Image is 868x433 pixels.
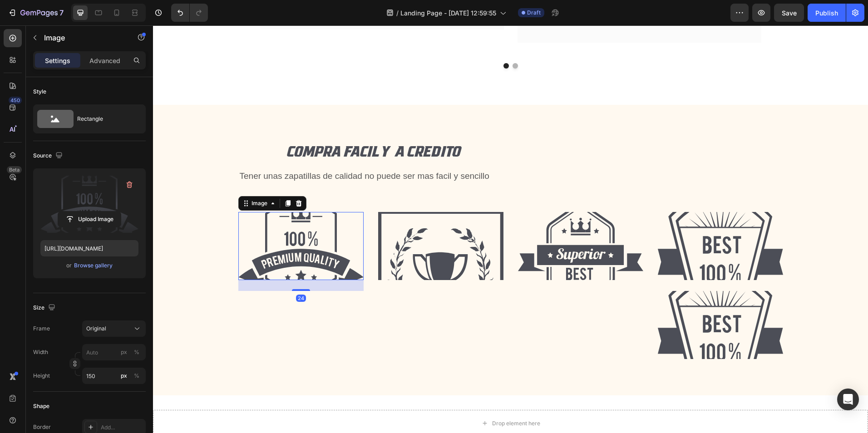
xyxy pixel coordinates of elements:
[40,240,138,256] input: https://example.com/image.jpg
[339,394,387,402] div: Drop element here
[505,266,630,334] img: gempages_576743432421114722-7cecb432-be27-47b6-91b2-28dfedb4623c.svg
[134,348,139,356] div: %
[396,8,399,18] span: /
[171,4,208,22] div: Undo/Redo
[87,145,357,157] p: Tener unas zapatillas de calidad no puede ser mas facil y sencillo
[89,56,120,65] p: Advanced
[33,88,46,96] div: Style
[82,368,146,384] input: px%
[121,372,127,380] div: px
[44,32,121,43] p: Image
[33,372,50,380] label: Height
[97,174,116,182] div: Image
[360,38,365,43] button: Dot
[45,56,70,65] p: Settings
[101,423,143,432] div: Add...
[808,4,846,22] button: Publish
[505,187,630,255] img: gempages_576743432421114722-7cecb432-be27-47b6-91b2-28dfedb4623c.svg
[118,347,129,358] button: %
[59,7,64,18] p: 7
[134,372,139,380] div: %
[365,187,490,255] img: gempages_576743432421114722-5158c3fa-786c-4cc3-85a3-6348010b1da4.svg
[118,370,129,381] button: %
[4,4,68,22] button: 7
[225,187,350,255] img: gempages_576743432421114722-d01c6b11-8e74-4ef2-abd1-7beea4315ce6.svg
[33,302,57,314] div: Size
[400,8,496,18] span: Landing Page - [DATE] 12:59:55
[77,108,133,129] div: Rectangle
[33,325,50,333] label: Frame
[153,25,868,433] iframe: Design area
[9,97,22,104] div: 450
[33,150,64,162] div: Source
[774,4,804,22] button: Save
[58,211,121,227] button: Upload Image
[350,38,356,43] button: Dot
[527,9,541,17] span: Draft
[82,320,146,337] button: Original
[82,344,146,360] input: px%
[74,261,113,270] button: Browse gallery
[131,370,142,381] button: px
[7,166,22,173] div: Beta
[33,423,51,431] div: Border
[815,8,838,18] div: Publish
[143,269,153,276] div: 24
[86,325,106,333] span: Original
[131,347,142,358] button: px
[33,402,49,410] div: Shape
[121,348,127,356] div: px
[782,9,797,17] span: Save
[837,389,859,410] div: Open Intercom Messenger
[86,116,358,137] h2: COMPRA FACIL Y A CREDITO
[66,260,72,271] span: or
[33,348,48,356] label: Width
[74,261,113,270] div: Browse gallery
[85,187,211,255] img: gempages_576743432421114722-c7d0e516-822e-4b36-94ab-69a5c30de112.svg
